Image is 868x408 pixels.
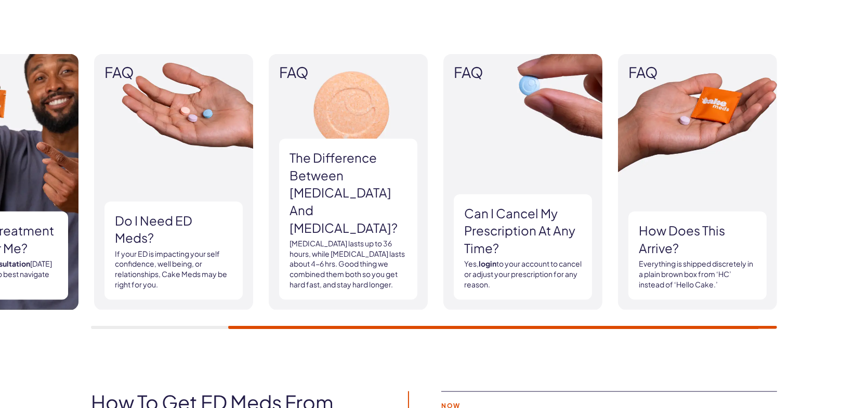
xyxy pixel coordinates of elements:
[115,212,232,247] h3: Do I need ED Meds?
[454,64,592,81] span: FAQ
[464,205,582,257] h3: Can I cancel my prescription at any time?
[628,64,767,81] span: FAQ
[279,64,417,81] span: FAQ
[290,149,407,236] h3: The difference between [MEDICAL_DATA] and [MEDICAL_DATA]?
[639,222,756,257] h3: How does this arrive?
[639,259,756,289] p: Everything is shipped discretely in a plain brown box from ‘HC’ instead of ‘Hello Cake.’
[104,64,243,81] span: FAQ
[479,259,496,268] a: login
[290,239,407,289] p: [MEDICAL_DATA] lasts up to 36 hours, while [MEDICAL_DATA] lasts about 4-6 hrs. Good thing we comb...
[115,249,232,289] p: If your ED is impacting your self confidence, well being, or relationships, Cake Meds may be righ...
[464,259,582,289] p: Yes, to your account to cancel or adjust your prescription for any reason.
